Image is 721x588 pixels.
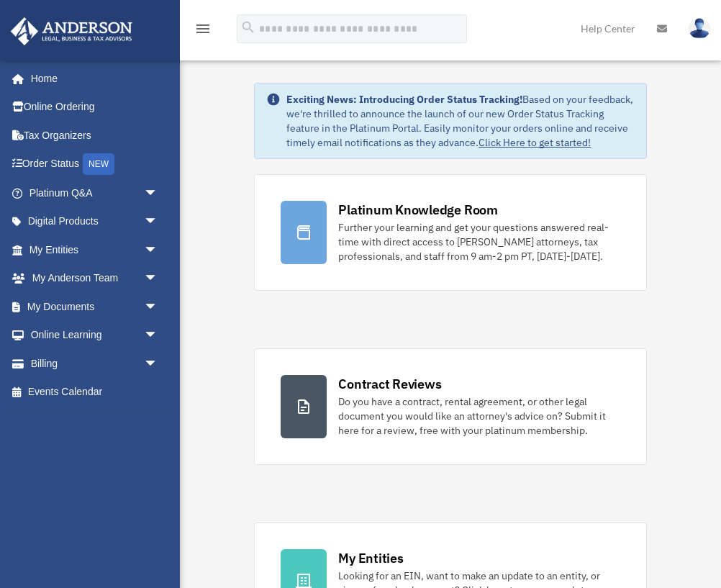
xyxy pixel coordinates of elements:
div: Further your learning and get your questions answered real-time with direct access to [PERSON_NAM... [338,220,620,263]
a: Billingarrow_drop_down [10,349,180,378]
a: Contract Reviews Do you have a contract, rental agreement, or other legal document you would like... [254,348,647,465]
a: Online Ordering [10,93,180,122]
i: search [240,19,256,35]
a: Platinum Q&Aarrow_drop_down [10,178,180,207]
a: Order StatusNEW [10,150,180,179]
div: Based on your feedback, we're thrilled to announce the launch of our new Order Status Tracking fe... [286,92,635,150]
img: User Pic [689,18,710,39]
strong: Exciting News: Introducing Order Status Tracking! [286,93,522,106]
a: My Entitiesarrow_drop_down [10,235,180,264]
div: Contract Reviews [338,375,441,393]
a: Events Calendar [10,378,180,407]
a: Digital Productsarrow_drop_down [10,207,180,236]
span: arrow_drop_down [144,207,173,237]
a: Tax Organizers [10,121,180,150]
a: Home [10,64,173,93]
a: Click Here to get started! [479,136,591,149]
div: My Entities [338,549,403,567]
span: arrow_drop_down [144,235,173,265]
div: Platinum Knowledge Room [338,201,498,219]
div: NEW [83,153,114,175]
span: arrow_drop_down [144,349,173,379]
span: arrow_drop_down [144,264,173,294]
a: My Anderson Teamarrow_drop_down [10,264,180,293]
a: Online Learningarrow_drop_down [10,321,180,350]
a: menu [194,25,212,37]
div: Do you have a contract, rental agreement, or other legal document you would like an attorney's ad... [338,394,620,438]
span: arrow_drop_down [144,292,173,322]
a: Platinum Knowledge Room Further your learning and get your questions answered real-time with dire... [254,174,647,291]
i: menu [194,20,212,37]
img: Anderson Advisors Platinum Portal [6,17,137,45]
span: arrow_drop_down [144,178,173,208]
span: arrow_drop_down [144,321,173,350]
a: My Documentsarrow_drop_down [10,292,180,321]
